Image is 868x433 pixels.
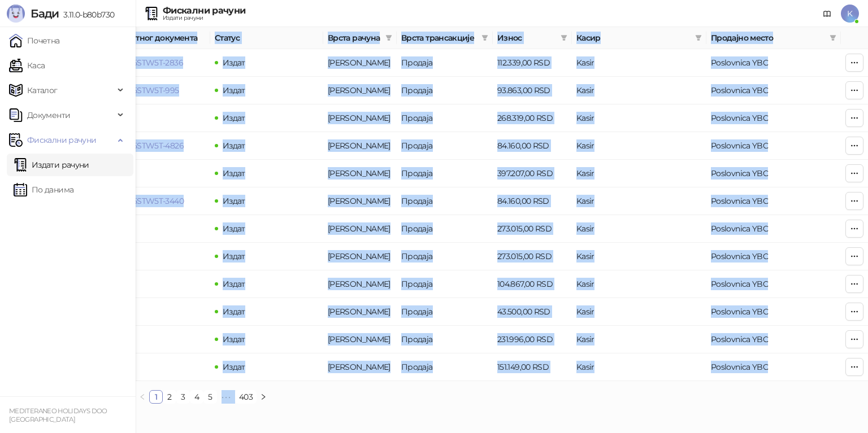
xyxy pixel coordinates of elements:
[397,132,493,160] td: Продаја
[481,34,488,41] span: filter
[210,27,323,49] th: Статус
[493,187,572,215] td: 84.160,00 RSD
[706,187,841,215] td: Poslovnica YBC
[706,298,841,326] td: Poslovnica YBC
[572,104,706,132] td: Kasir
[695,34,702,41] span: filter
[223,113,245,123] span: Издат
[59,10,114,20] span: 3.11.0-b80b730
[706,27,841,49] th: Продајно место
[323,353,397,381] td: Аванс
[572,160,706,187] td: Kasir
[397,49,493,77] td: Продаја
[80,85,179,95] a: 7G5STW5T-7G5STW5T-995
[693,29,704,46] span: filter
[572,326,706,353] td: Kasir
[830,34,836,41] span: filter
[706,160,841,187] td: Poslovnica YBC
[479,29,491,46] span: filter
[493,215,572,243] td: 273.015,00 RSD
[572,27,706,49] th: Касир
[223,251,245,261] span: Издат
[163,391,176,403] a: 2
[323,49,397,77] td: Аванс
[80,196,184,206] a: 7G5STW5T-7G5STW5T-3440
[493,132,572,160] td: 84.160,00 RSD
[257,390,270,404] li: Следећа страна
[706,104,841,132] td: Poslovnica YBC
[706,132,841,160] td: Poslovnica YBC
[328,32,381,44] span: Врста рачуна
[176,390,190,404] li: 3
[260,393,267,400] span: right
[572,270,706,298] td: Kasir
[223,279,245,289] span: Издат
[706,77,841,104] td: Poslovnica YBC
[27,79,58,102] span: Каталог
[493,243,572,270] td: 273.015,00 RSD
[323,187,397,215] td: Аванс
[711,32,825,44] span: Продајно место
[397,160,493,187] td: Продаја
[572,132,706,160] td: Kasir
[223,58,245,68] span: Издат
[323,27,397,49] th: Врста рачуна
[139,393,146,400] span: left
[397,104,493,132] td: Продаја
[190,390,203,404] li: 4
[223,334,245,344] span: Издат
[493,77,572,104] td: 93.863,00 RSD
[323,77,397,104] td: Аванс
[76,27,210,49] th: Број референтног документа
[497,32,556,44] span: Износ
[31,7,59,20] span: Бади
[9,407,107,423] small: MEDITERANEO HOLIDAYS DOO [GEOGRAPHIC_DATA]
[397,27,493,49] th: Врста трансакције
[149,390,163,404] li: 1
[323,243,397,270] td: Аванс
[136,390,149,404] button: left
[397,326,493,353] td: Продаја
[223,224,245,234] span: Издат
[493,298,572,326] td: 43.500,00 RSD
[217,390,235,404] li: Следећих 5 Страна
[576,32,691,44] span: Касир
[572,77,706,104] td: Kasir
[385,34,392,41] span: filter
[493,270,572,298] td: 104.867,00 RSD
[27,104,70,126] span: Документи
[818,5,836,23] a: Документација
[323,215,397,243] td: Аванс
[401,32,477,44] span: Врста трансакције
[397,187,493,215] td: Продаја
[561,34,567,41] span: filter
[397,298,493,326] td: Продаја
[80,58,183,68] a: 7G5STW5T-7G5STW5T-2836
[706,353,841,381] td: Poslovnica YBC
[223,362,245,372] span: Издат
[706,215,841,243] td: Poslovnica YBC
[572,298,706,326] td: Kasir
[7,5,25,23] img: Logo
[323,104,397,132] td: Аванс
[190,391,203,403] a: 4
[323,270,397,298] td: Аванс
[323,132,397,160] td: Аванс
[706,243,841,270] td: Poslovnica YBC
[223,141,245,151] span: Издат
[236,391,256,403] a: 403
[257,390,270,404] button: right
[204,391,216,403] a: 5
[493,104,572,132] td: 268.319,00 RSD
[706,49,841,77] td: Poslovnica YBC
[177,391,189,403] a: 3
[827,29,839,46] span: filter
[841,5,859,23] span: K
[493,326,572,353] td: 231.996,00 RSD
[223,196,245,206] span: Издат
[323,160,397,187] td: Аванс
[572,215,706,243] td: Kasir
[80,141,184,151] a: 7G5STW5T-7G5STW5T-4826
[136,390,149,404] li: Претходна страна
[493,353,572,381] td: 151.149,00 RSD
